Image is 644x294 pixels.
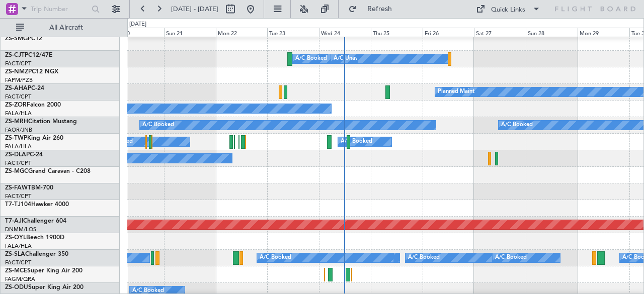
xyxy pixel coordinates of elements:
[5,226,36,233] a: DNMM/LOS
[171,5,218,14] span: [DATE] - [DATE]
[319,28,371,37] div: Wed 24
[5,168,91,174] a: ZS-MGCGrand Caravan - C208
[5,110,32,117] a: FALA/HLA
[5,202,69,208] a: T7-TJ104Hawker 4000
[5,251,68,257] a: ZS-SLAChallenger 350
[438,84,474,100] div: Planned Maint
[267,28,319,37] div: Tue 23
[341,134,372,149] div: A/C Booked
[164,28,216,37] div: Sun 21
[5,235,64,241] a: ZS-OYLBeech 1900D
[5,69,58,75] a: ZS-NMZPC12 NGX
[5,185,28,191] span: ZS-FAW
[5,126,32,134] a: FAOR/JNB
[5,119,77,125] a: ZS-MRHCitation Mustang
[371,28,423,37] div: Thu 25
[423,28,474,37] div: Fri 26
[5,85,44,91] a: ZS-AHAPC-24
[5,93,31,101] a: FACT/CPT
[5,268,83,274] a: ZS-MCESuper King Air 200
[5,69,28,75] span: ZS-NMZ
[578,28,629,37] div: Mon 29
[5,135,27,141] span: ZS-TWP
[5,52,25,58] span: ZS-CJT
[26,24,106,31] span: All Aircraft
[474,28,526,37] div: Sat 27
[5,159,31,167] a: FACT/CPT
[5,259,31,266] a: FACT/CPT
[5,119,28,125] span: ZS-MRH
[11,20,109,36] button: All Aircraft
[5,275,35,283] a: FAGM/QRA
[5,235,26,241] span: ZS-OYL
[5,202,31,208] span: T7-TJ104
[344,1,404,17] button: Refresh
[5,168,28,174] span: ZS-MGC
[31,2,89,17] input: Trip Number
[5,85,28,91] span: ZS-AHA
[501,118,533,133] div: A/C Booked
[5,242,32,250] a: FALA/HLA
[112,28,164,37] div: Sat 20
[5,36,42,42] a: ZS-SMGPC12
[5,185,53,191] a: ZS-FAWTBM-700
[5,218,66,224] a: T7-AJIChallenger 604
[216,28,268,37] div: Mon 22
[260,250,291,265] div: A/C Booked
[5,52,52,58] a: ZS-CJTPC12/47E
[5,192,31,200] a: FACT/CPT
[5,60,31,67] a: FACT/CPT
[142,118,174,133] div: A/C Booked
[295,51,327,66] div: A/C Booked
[5,284,28,290] span: ZS-ODU
[5,284,84,290] a: ZS-ODUSuper King Air 200
[5,268,27,274] span: ZS-MCE
[334,51,375,66] div: A/C Unavailable
[495,250,527,265] div: A/C Booked
[5,218,23,224] span: T7-AJI
[491,5,525,15] div: Quick Links
[5,36,28,42] span: ZS-SMG
[5,143,32,150] a: FALA/HLA
[5,251,25,257] span: ZS-SLA
[5,102,61,108] a: ZS-ZORFalcon 2000
[5,152,43,158] a: ZS-DLAPC-24
[5,152,26,158] span: ZS-DLA
[471,1,545,17] button: Quick Links
[5,102,27,108] span: ZS-ZOR
[5,76,33,84] a: FAPM/PZB
[129,20,146,29] div: [DATE]
[359,6,401,13] span: Refresh
[526,28,578,37] div: Sun 28
[408,250,440,265] div: A/C Booked
[5,135,63,141] a: ZS-TWPKing Air 260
